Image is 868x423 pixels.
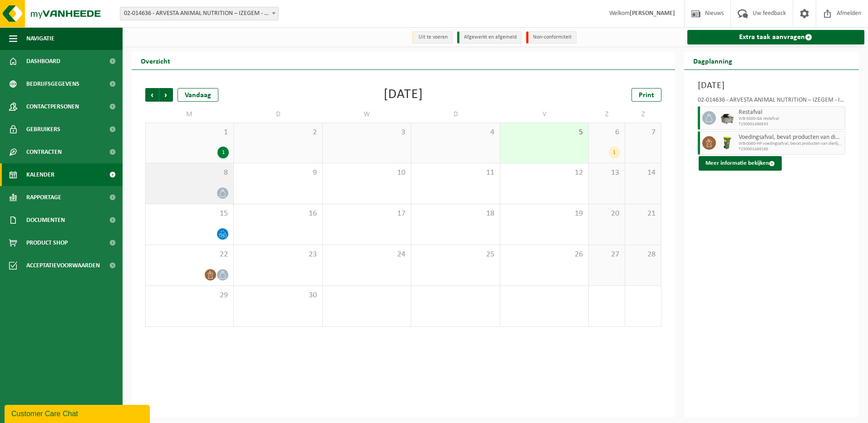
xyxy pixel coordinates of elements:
[416,250,495,260] span: 25
[739,122,843,127] span: T250001496633
[411,106,500,123] td: D
[505,209,584,219] span: 19
[639,92,654,99] span: Print
[26,50,60,73] span: Dashboard
[625,106,661,123] td: Z
[630,10,675,17] strong: [PERSON_NAME]
[699,156,782,171] button: Meer informatie bekijken
[159,88,173,102] span: Volgende
[178,88,218,102] div: Vandaag
[150,168,229,178] span: 8
[26,27,54,50] span: Navigatie
[327,209,406,219] span: 17
[630,168,656,178] span: 14
[238,250,317,260] span: 23
[120,7,279,20] span: 02-014636 - ARVESTA ANIMAL NUTRITION – IZEGEM - IZEGEM
[720,111,734,125] img: WB-5000-GAL-GY-01
[720,136,734,150] img: WB-0060-HPE-GN-50
[26,231,68,254] span: Product Shop
[132,52,179,69] h2: Overzicht
[234,106,322,123] td: D
[593,128,620,138] span: 6
[739,109,843,116] span: Restafval
[698,97,846,106] div: 02-014636 - ARVESTA ANIMAL NUTRITION – IZEGEM - IZEGEM
[739,147,843,152] span: T250001489188
[457,31,522,44] li: Afgewerkt en afgemeld
[150,290,229,300] span: 29
[526,31,577,44] li: Non-conformiteit
[687,30,865,44] a: Extra taak aanvragen
[145,106,234,123] td: M
[238,168,317,178] span: 9
[26,209,65,231] span: Documenten
[630,250,656,260] span: 28
[384,88,423,102] div: [DATE]
[416,168,495,178] span: 11
[593,250,620,260] span: 27
[26,186,61,209] span: Rapportage
[26,118,60,141] span: Gebruikers
[238,290,317,300] span: 30
[26,141,62,163] span: Contracten
[739,141,843,147] span: WB-0060-HP voedingsafval, bevat producten van dierlijke oors
[217,147,229,158] div: 1
[416,128,495,138] span: 4
[593,168,620,178] span: 13
[739,134,843,141] span: Voedingsafval, bevat producten van dierlijke oorsprong, onverpakt, categorie 3
[609,147,620,158] div: 1
[238,209,317,219] span: 16
[327,128,406,138] span: 3
[412,31,453,44] li: Uit te voeren
[26,73,79,95] span: Bedrijfsgegevens
[150,128,229,138] span: 1
[323,106,411,123] td: W
[416,209,495,219] span: 18
[145,88,159,102] span: Vorige
[505,128,584,138] span: 5
[150,209,229,219] span: 15
[500,106,589,123] td: V
[684,52,741,69] h2: Dagplanning
[327,168,406,178] span: 10
[589,106,625,123] td: Z
[630,209,656,219] span: 21
[739,116,843,122] span: WB-5000-GA restafval
[120,7,278,20] span: 02-014636 - ARVESTA ANIMAL NUTRITION – IZEGEM - IZEGEM
[505,250,584,260] span: 26
[327,250,406,260] span: 24
[5,403,152,423] iframe: chat widget
[630,128,656,138] span: 7
[26,95,79,118] span: Contactpersonen
[593,209,620,219] span: 20
[150,250,229,260] span: 22
[26,163,54,186] span: Kalender
[698,79,846,93] h3: [DATE]
[631,88,661,102] a: Print
[505,168,584,178] span: 12
[26,254,100,277] span: Acceptatievoorwaarden
[238,128,317,138] span: 2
